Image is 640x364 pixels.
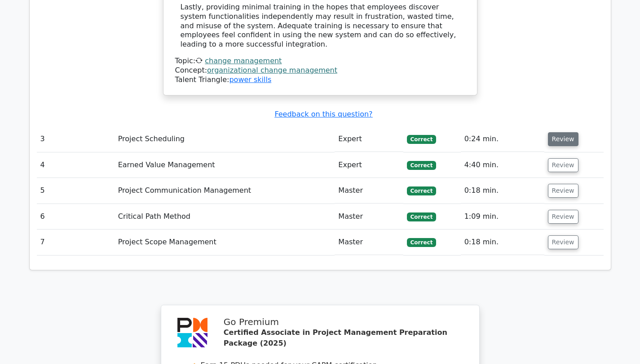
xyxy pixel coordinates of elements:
[461,152,544,178] td: 4:40 min.
[37,230,115,255] td: 7
[175,56,465,84] div: Talent Triangle:
[37,152,115,178] td: 4
[115,178,335,204] td: Project Communication Management
[175,66,465,75] div: Concept:
[229,75,271,84] a: power skills
[335,230,403,255] td: Master
[407,238,436,247] span: Correct
[548,132,578,146] button: Review
[335,178,403,204] td: Master
[548,210,578,224] button: Review
[205,56,282,65] a: change management
[548,158,578,172] button: Review
[115,126,335,152] td: Project Scheduling
[37,204,115,230] td: 6
[548,235,578,249] button: Review
[335,204,403,230] td: Master
[548,184,578,198] button: Review
[207,66,337,74] a: organizational change management
[274,110,372,118] a: Feedback on this question?
[407,212,436,221] span: Correct
[461,126,544,152] td: 0:24 min.
[37,126,115,152] td: 3
[335,152,403,178] td: Expert
[461,230,544,255] td: 0:18 min.
[335,126,403,152] td: Expert
[115,204,335,230] td: Critical Path Method
[461,204,544,230] td: 1:09 min.
[407,186,436,195] span: Correct
[175,56,465,66] div: Topic:
[407,135,436,144] span: Correct
[115,152,335,178] td: Earned Value Management
[37,178,115,204] td: 5
[407,161,436,170] span: Correct
[461,178,544,204] td: 0:18 min.
[115,230,335,255] td: Project Scope Management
